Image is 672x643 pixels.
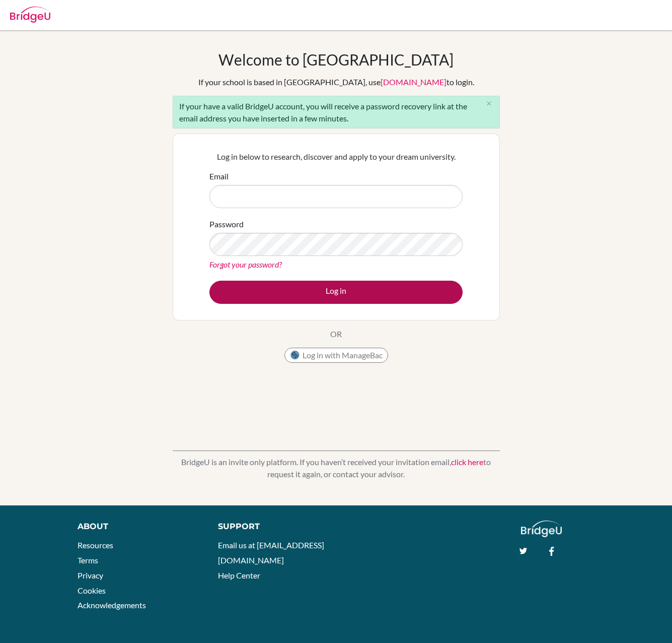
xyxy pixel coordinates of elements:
[173,456,500,480] p: BridgeU is an invite only platform. If you haven’t received your invitation email, to request it ...
[485,100,493,107] i: close
[78,586,106,595] a: Cookies
[284,348,388,363] button: Log in with ManageBac
[218,540,324,565] a: Email us at [EMAIL_ADDRESS][DOMAIN_NAME]
[218,50,454,69] h1: Welcome to [GEOGRAPHIC_DATA]
[330,328,342,340] p: OR
[209,170,229,182] label: Email
[78,540,113,550] a: Resources
[521,521,562,537] img: logo_white@2x-f4f0deed5e89b7ecb1c2cc34c3e3d731f90f0f143d5ea2071677605dd97b5244.png
[218,521,326,533] div: Support
[381,77,446,87] a: [DOMAIN_NAME]
[451,457,483,467] a: click here
[209,218,244,230] label: Password
[78,600,146,610] a: Acknowledgements
[78,521,195,533] div: About
[479,96,499,111] button: Close
[209,281,463,304] button: Log in
[218,570,260,580] a: Help Center
[209,260,282,269] a: Forgot your password?
[10,7,50,23] img: Bridge-U
[198,76,474,88] div: If your school is based in [GEOGRAPHIC_DATA], use to login.
[209,151,463,163] p: Log in below to research, discover and apply to your dream university.
[78,555,98,565] a: Terms
[173,96,500,128] div: If your have a valid BridgeU account, you will receive a password recovery link at the email addr...
[78,570,103,580] a: Privacy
